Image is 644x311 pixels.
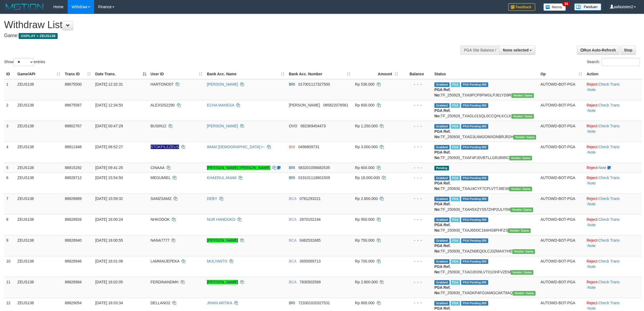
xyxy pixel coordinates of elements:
span: [DATE] 15:59:32 [95,196,123,201]
span: Marked by aafsreyleap [451,124,460,129]
span: Grabbed [434,176,450,180]
td: TF_250930_TXAG3LNM2OMXDNBRJR2H [432,121,538,142]
span: HARTONO07 [151,82,174,86]
div: - - - [402,279,430,285]
span: Marked by aafsolysreylen [451,280,460,285]
a: [PERSON_NAME] [207,238,238,242]
img: panduan.png [574,3,601,11]
td: ZEUS138 [15,256,62,277]
span: Copy 082369454473 to clipboard [300,124,326,128]
td: ZEUS138 [15,235,62,256]
label: Show entries [4,58,45,66]
b: PGA Ref. No: [434,88,451,97]
div: - - - [402,300,430,306]
td: · · [584,193,642,214]
td: · · [584,173,642,193]
a: Note [588,181,596,185]
td: · · [584,256,642,277]
div: - - - [402,102,430,108]
a: Check Trans [598,217,620,222]
span: Marked by aafsolysreylen [451,238,460,243]
span: 34 [562,1,570,6]
span: 88828712 [65,176,81,180]
input: Search: [602,58,640,66]
span: OXPLAY > ZEUS138 [19,33,58,39]
span: BCA [289,196,296,201]
span: 88828926 [65,217,81,222]
td: · · [584,235,642,256]
a: Reject [587,301,597,305]
a: Note [598,166,606,170]
a: Stop [620,46,636,55]
td: · [584,163,642,173]
td: TF_250930_TXAH5XZYS57ZHP2ULY5M [432,193,538,214]
span: BRI [289,82,295,86]
td: · · [584,79,642,100]
a: Reject [587,82,597,86]
b: PGA Ref. No: [434,244,451,253]
a: Reject [587,176,597,180]
span: Marked by aafsolysreylen [451,197,460,201]
h1: Withdraw List [4,20,424,30]
span: 88675500 [65,82,81,86]
span: Rp 600.000 [355,166,374,170]
span: Rp 3.000.000 [355,145,378,149]
span: ALEXSIS2290 [151,103,175,107]
a: Note [588,244,596,248]
td: 4 [4,142,15,163]
b: PGA Ref. No: [434,264,451,274]
span: CINAAA [151,166,164,170]
a: JIHAN ARTIKA [207,301,232,305]
a: Reject [587,217,597,222]
span: [DATE] 12:34:50 [95,103,123,107]
th: Game/API: activate to sort column ascending [15,69,62,79]
img: MOTION_logo.png [4,3,45,11]
span: Marked by aafchomsokheang [451,301,460,306]
td: AUTOWD-BOT-PGA [538,142,584,163]
span: 88811948 [65,145,81,149]
div: - - - [402,144,430,150]
td: 9 [4,235,15,256]
span: PGA Pending [461,301,488,306]
td: ZEUS138 [15,163,62,173]
span: Rp 1.250.000 [355,124,378,128]
span: Copy 085822076561 to clipboard [323,103,348,107]
img: Feedback.jpg [508,3,535,11]
span: PGA Pending [461,218,488,222]
a: Reject [587,124,597,128]
td: ZEUS138 [15,214,62,235]
a: [PERSON_NAME] [207,124,238,128]
select: Showentries [14,58,34,66]
span: Copy 0496809731 to clipboard [298,145,319,149]
span: Rp 2.800.000 [355,196,378,201]
span: Grabbed [434,259,450,264]
span: 88815292 [65,166,81,170]
th: Action [584,69,642,79]
td: 8 [4,214,15,235]
td: AUTOWD-BOT-PGA [538,121,584,142]
span: DELLANO2 [151,301,170,305]
a: Reject [587,238,597,242]
div: PGA Site Balance / [460,46,499,55]
span: Marked by aafsreyleap [451,145,460,150]
a: Note [588,129,596,134]
a: Note [588,150,596,154]
span: FERDINANDMH [151,280,179,284]
span: Vendor URL: https://trx31.1velocity.biz [512,249,535,254]
span: Copy 2870152194 to clipboard [300,217,321,222]
span: Vendor URL: https://trx31.1velocity.biz [509,187,532,191]
span: Copy 3650069713 to clipboard [300,259,321,263]
td: 10 [4,256,15,277]
th: Bank Acc. Name: activate to sort column ascending [205,69,287,79]
a: Note [588,108,596,113]
td: · · [584,142,642,163]
td: ZEUS138 [15,277,62,298]
span: Vendor URL: https://trx31.1velocity.biz [511,114,534,119]
div: - - - [402,165,430,170]
span: BNI [289,145,295,149]
td: AUTOWD-BOT-PGA [538,214,584,235]
td: TF_250930_TXAZN0EQOLCJ3ZMAXYHE [432,235,538,256]
td: 7 [4,193,15,214]
span: BCA [289,259,296,263]
span: NHKODOK [151,217,170,222]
